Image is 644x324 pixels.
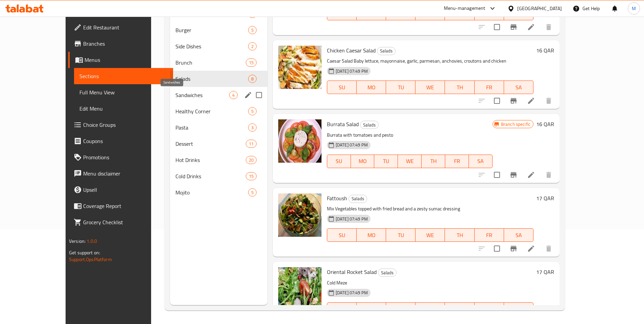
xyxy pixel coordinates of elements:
div: items [248,26,257,34]
a: Edit Menu [74,100,173,117]
span: 15 [246,60,256,66]
div: Side Dishes2 [170,38,267,54]
button: MO [357,302,386,316]
img: Fattoush [278,193,321,237]
span: Dessert [175,140,246,148]
span: M [632,5,636,12]
div: items [248,75,257,83]
button: TU [374,155,398,168]
div: Salads [377,47,396,55]
div: Salads8 [170,71,267,87]
button: SA [504,228,533,242]
button: delete [541,93,557,109]
button: FR [475,80,504,94]
a: Edit menu item [527,171,535,179]
span: FR [477,8,501,18]
span: Mojito [175,188,248,196]
button: TU [386,228,415,242]
span: [DATE] 07:49 PM [333,142,371,148]
p: Cold Meze [327,279,533,287]
div: Sandwiches4edit [170,87,267,103]
button: TH [445,80,474,94]
span: Get support on: [69,248,100,257]
button: FR [475,228,504,242]
span: Cold Drinks [175,172,246,180]
button: WE [398,155,422,168]
span: Coverage Report [83,202,168,210]
span: Salads [360,121,378,129]
div: Cold Drinks15 [170,168,267,184]
span: Branch specific [498,121,533,128]
button: FR [475,302,504,316]
a: Sections [74,68,173,84]
span: Hot Drinks [175,156,246,164]
span: 11 [246,141,256,147]
button: TH [445,302,474,316]
span: WE [401,156,419,166]
a: Menus [68,52,173,68]
h6: 17 QAR [536,193,554,203]
div: items [248,107,257,115]
span: TU [389,304,413,314]
a: Grocery Checklist [68,214,173,230]
span: 20 [246,157,256,163]
button: delete [541,240,557,257]
button: TU [386,80,415,94]
span: Menu disclaimer [83,169,168,178]
span: Pasta [175,123,248,132]
span: FR [477,83,501,92]
span: Choice Groups [83,121,168,129]
span: Salads [377,47,395,55]
span: TU [389,230,413,240]
span: [DATE] 07:49 PM [333,68,371,74]
div: Burger [175,26,248,34]
span: Sections [79,72,168,80]
span: TH [448,230,472,240]
button: MO [357,80,386,94]
span: FR [477,230,501,240]
button: WE [415,302,445,316]
a: Promotions [68,149,173,165]
span: WE [418,83,442,92]
span: [DATE] 07:49 PM [333,216,371,222]
button: TU [386,302,415,316]
span: TU [389,83,413,92]
div: Burger5 [170,22,267,38]
div: Brunch15 [170,54,267,71]
div: items [229,91,238,99]
span: Chicken Caesar Salad [327,45,376,55]
span: 3 [248,124,256,131]
span: Select to update [490,94,504,108]
span: SA [507,230,531,240]
button: SA [504,302,533,316]
span: 5 [248,27,256,33]
img: Chicken Caesar Salad [278,46,321,89]
h6: 17 QAR [536,267,554,277]
button: TH [422,155,445,168]
span: SA [472,156,490,166]
a: Edit menu item [527,23,535,31]
span: Healthy Corner [175,107,248,115]
button: WE [415,80,445,94]
span: Sandwiches [175,91,229,99]
a: Menu disclaimer [68,165,173,182]
span: SU [330,156,348,166]
span: Full Menu View [79,88,168,96]
button: SU [327,155,351,168]
div: Hot Drinks20 [170,152,267,168]
p: Burrata with tomatoes and pesto [327,131,493,139]
span: SU [330,8,354,18]
button: MO [357,228,386,242]
div: Salads [349,195,367,203]
div: Brunch [175,59,246,67]
span: 1.0.0 [87,237,97,246]
a: Edit menu item [527,245,535,253]
span: Salads [175,75,248,83]
button: edit [243,90,253,100]
span: Salads [349,195,367,203]
span: TH [448,83,472,92]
